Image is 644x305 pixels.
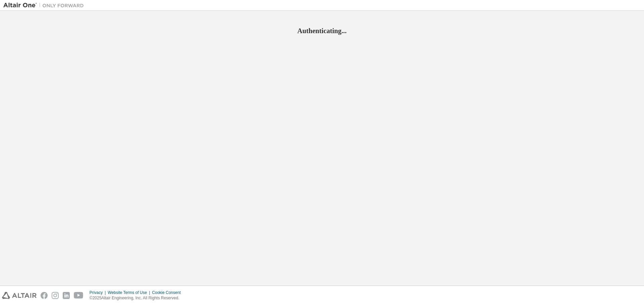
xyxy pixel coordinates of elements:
img: facebook.svg [41,292,48,299]
div: Website Terms of Use [108,290,152,295]
img: youtube.svg [74,292,84,299]
p: © 2025 Altair Engineering, Inc. All Rights Reserved. [90,295,185,301]
h2: Authenticating... [3,26,641,35]
div: Privacy [90,290,108,295]
img: Altair One [3,2,87,9]
img: instagram.svg [52,292,59,299]
img: altair_logo.svg [2,292,37,299]
div: Cookie Consent [152,290,184,295]
img: linkedin.svg [63,292,70,299]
